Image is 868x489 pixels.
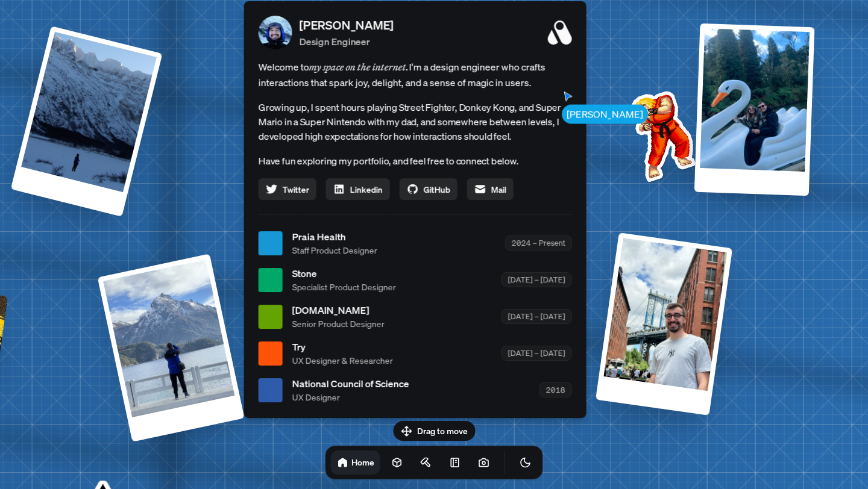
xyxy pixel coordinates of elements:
[292,266,396,281] span: Stone
[292,281,396,293] span: Specialist Product Designer
[502,346,572,361] div: [DATE] – [DATE]
[502,272,572,287] div: [DATE] – [DATE]
[292,376,409,391] span: National Council of Science
[292,354,393,367] span: UX Designer & Researcher
[491,183,506,196] span: Mail
[309,61,409,73] em: my space on the internet.
[292,340,393,354] span: Try
[292,303,385,317] span: [DOMAIN_NAME]
[292,391,409,403] span: UX Designer
[300,16,394,34] p: [PERSON_NAME]
[502,309,572,324] div: [DATE] – [DATE]
[259,178,316,200] a: Twitter
[351,456,374,468] h1: Home
[467,178,514,200] a: Mail
[424,183,450,196] span: GitHub
[259,16,292,49] img: Profile Picture
[326,178,390,200] a: Linkedin
[292,244,377,257] span: Staff Product Designer
[505,235,572,251] div: 2024 – Present
[400,178,458,200] a: GitHub
[514,450,538,475] button: Toggle Theme
[350,183,383,196] span: Linkedin
[331,450,380,475] a: Home
[292,229,377,244] span: Praia Health
[300,34,394,49] p: Design Engineer
[539,382,572,397] div: 2018
[259,153,572,169] p: Have fun exploring my portfolio, and feel free to connect below.
[259,100,572,143] p: Growing up, I spent hours playing Street Fighter, Donkey Kong, and Super Mario in a Super Nintend...
[292,317,385,330] span: Senior Product Designer
[283,183,309,196] span: Twitter
[600,73,722,195] img: Profile example
[259,59,572,90] span: Welcome to I'm a design engineer who crafts interactions that spark joy, delight, and a sense of ...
